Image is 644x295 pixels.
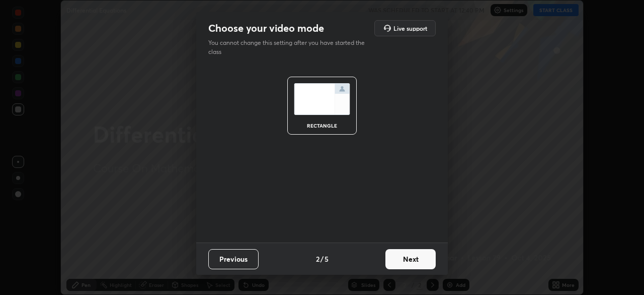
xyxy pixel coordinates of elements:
[208,38,371,56] p: You cannot change this setting after you have started the class
[302,123,342,128] div: rectangle
[294,83,350,115] img: normalScreenIcon.ae25ed63.svg
[393,25,427,31] h5: Live support
[208,22,324,35] h2: Choose your video mode
[385,249,436,269] button: Next
[208,249,259,269] button: Previous
[316,254,319,264] h4: 2
[320,254,324,264] h4: /
[325,254,329,264] h4: 5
